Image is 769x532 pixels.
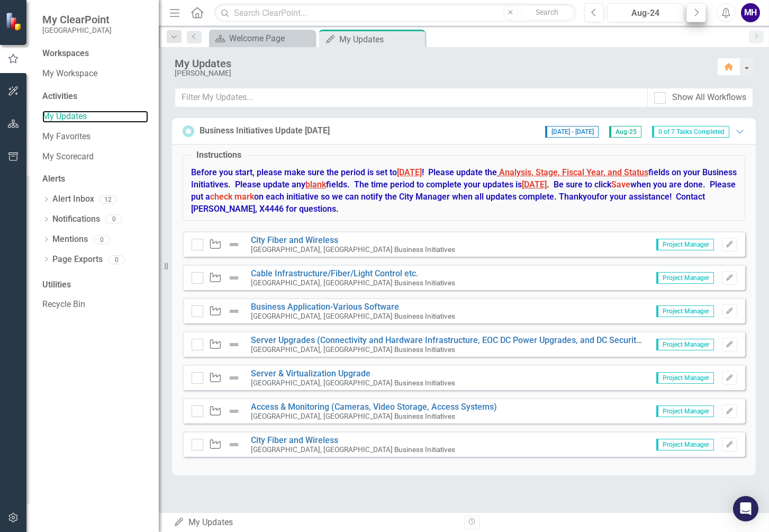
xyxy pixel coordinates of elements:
[52,254,103,266] a: Page Exports
[228,372,240,384] img: Not Defined
[536,8,558,16] span: Search
[397,167,422,177] span: [DATE]
[611,7,680,20] div: Aug-24
[42,131,148,143] a: My Favorites
[42,279,148,291] div: Utilities
[251,402,497,412] a: Access & Monitoring (Cameras, Video Storage, Access Systems)
[499,167,648,177] span: Analysis, Stage, Fiscal Year, and Status
[229,32,312,45] div: Welcome Page
[42,173,148,185] div: Alerts
[42,13,112,26] span: My ClearPoint
[228,272,240,284] img: Not Defined
[191,149,247,161] legend: Instructions
[521,5,574,20] button: Search
[228,238,240,251] img: Not Defined
[42,151,148,163] a: My Scorecard
[251,378,455,387] small: [GEOGRAPHIC_DATA], [GEOGRAPHIC_DATA] Business Initiatives
[175,69,707,77] div: [PERSON_NAME]
[5,12,24,31] img: ClearPoint Strategy
[545,126,599,138] span: [DATE] - [DATE]
[175,58,707,69] div: My Updates
[611,179,630,190] span: Save
[609,126,641,138] span: Aug-25
[42,91,148,103] div: Activities
[251,445,455,454] small: [GEOGRAPHIC_DATA], [GEOGRAPHIC_DATA] Business Initiatives
[52,233,88,246] a: Mentions
[228,338,240,351] img: Not Defined
[52,213,100,226] a: Notifications
[251,278,455,287] small: [GEOGRAPHIC_DATA], [GEOGRAPHIC_DATA] Business Initiatives
[210,192,254,202] span: check mark
[52,193,94,205] a: Alert Inbox
[99,195,116,204] div: 12
[656,305,714,317] span: Project Manager
[251,435,338,445] a: City Fiber and Wireless
[108,255,125,264] div: 0
[339,33,422,46] div: My Updates
[42,299,148,311] a: Recycle Bin
[42,111,148,123] a: My Updates
[656,439,714,450] span: Project Manager
[228,305,240,318] img: Not Defined
[251,235,338,245] a: City Fiber and Wireless
[607,3,684,22] button: Aug-24
[251,302,399,312] a: Business Application-Various Software
[305,179,326,190] span: blank
[656,405,714,417] span: Project Manager
[672,92,746,104] div: Show All Workflows
[656,372,714,384] span: Project Manager
[251,268,418,278] a: Cable Infrastructure/Fiber/Light Control etc.
[522,179,547,190] span: [DATE]
[741,3,760,22] button: MH
[583,192,596,202] span: you
[656,272,714,284] span: Project Manager
[42,68,148,80] a: My Workspace
[251,345,455,354] small: [GEOGRAPHIC_DATA], [GEOGRAPHIC_DATA] Business Initiatives
[214,4,576,22] input: Search ClearPoint...
[228,405,240,418] img: Not Defined
[251,245,455,254] small: [GEOGRAPHIC_DATA], [GEOGRAPHIC_DATA] Business Initiatives
[251,368,370,378] a: Server & Virtualization Upgrade
[656,239,714,250] span: Project Manager
[251,312,455,320] small: [GEOGRAPHIC_DATA], [GEOGRAPHIC_DATA] Business Initiatives
[175,88,648,107] input: Filter My Updates...
[733,496,758,521] div: Open Intercom Messenger
[93,235,110,244] div: 0
[174,517,456,529] div: My Updates
[652,126,729,138] span: 0 of 7 Tasks Completed
[251,412,455,420] small: [GEOGRAPHIC_DATA], [GEOGRAPHIC_DATA] Business Initiatives
[200,125,330,137] div: Business Initiatives Update [DATE]
[251,335,644,345] a: Server Upgrades (Connectivity and Hardware Infrastructure, EOC DC Power Upgrades, and DC Security)
[105,215,122,224] div: 0
[42,26,112,34] small: [GEOGRAPHIC_DATA]
[212,32,312,45] a: Welcome Page
[42,48,89,60] div: Workspaces
[228,438,240,451] img: Not Defined
[656,339,714,350] span: Project Manager
[191,167,737,214] strong: Before you start, please make sure the period is set to ! Please update the fields on your Busine...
